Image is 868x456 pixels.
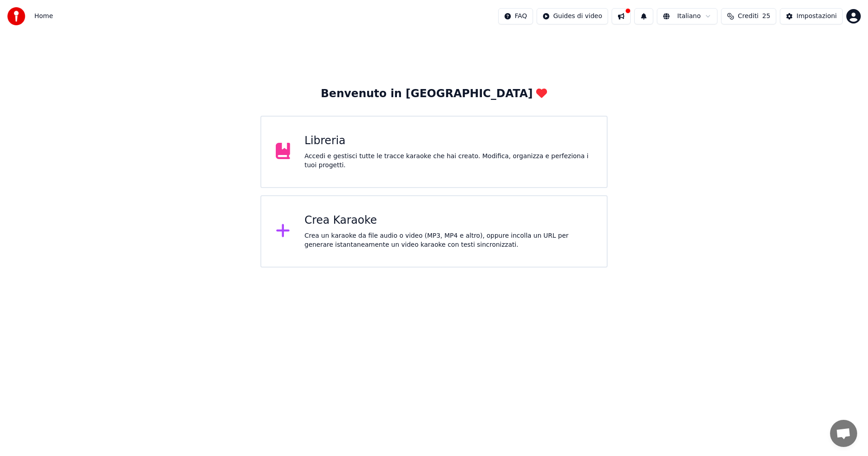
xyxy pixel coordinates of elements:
button: FAQ [498,8,533,24]
div: Benvenuto in [GEOGRAPHIC_DATA] [321,87,547,101]
div: Impostazioni [797,12,837,21]
nav: breadcrumb [34,12,53,21]
div: Crea un karaoke da file audio o video (MP3, MP4 e altro), oppure incolla un URL per generare ista... [305,231,593,249]
button: Crediti25 [721,8,776,24]
div: Accedi e gestisci tutte le tracce karaoke che hai creato. Modifica, organizza e perfeziona i tuoi... [305,152,593,170]
div: Aprire la chat [830,420,857,447]
div: Libreria [305,134,593,148]
div: Crea Karaoke [305,213,593,228]
span: Home [34,12,53,21]
span: Crediti [738,12,759,21]
span: 25 [762,12,770,21]
button: Impostazioni [780,8,843,24]
button: Guides di video [537,8,608,24]
img: youka [7,7,25,25]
